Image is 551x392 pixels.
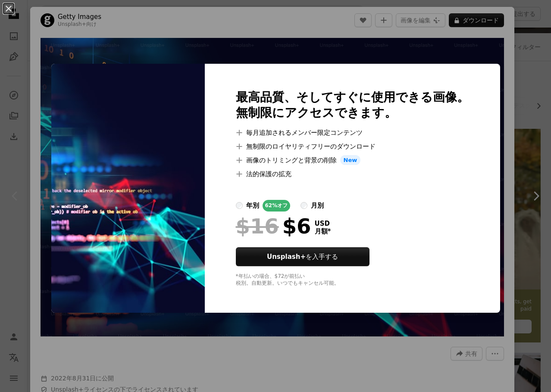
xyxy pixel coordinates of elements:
[236,155,469,165] li: 画像のトリミングと背景の削除
[340,155,361,165] span: New
[301,202,307,209] input: 月別
[236,202,243,209] input: 年別62%オフ
[315,220,331,227] span: USD
[236,90,469,121] h2: 最高品質、そしてすぐに使用できる画像。 無制限にアクセスできます。
[236,128,469,138] li: 毎月追加されるメンバー限定コンテンツ
[236,141,469,152] li: 無制限のロイヤリティフリーのダウンロード
[236,215,279,237] span: $16
[263,200,291,212] div: 62% オフ
[267,253,306,261] strong: Unsplash+
[311,200,324,211] div: 月別
[236,273,469,287] div: *年払いの場合、 $72 が前払い 税別。自動更新。いつでもキャンセル可能。
[236,215,311,237] div: $6
[246,200,259,211] div: 年別
[236,169,469,179] li: 法的保護の拡充
[51,64,205,313] img: premium_photo-1661877737564-3dfd7282efcb
[236,247,369,266] button: Unsplash+を入手する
